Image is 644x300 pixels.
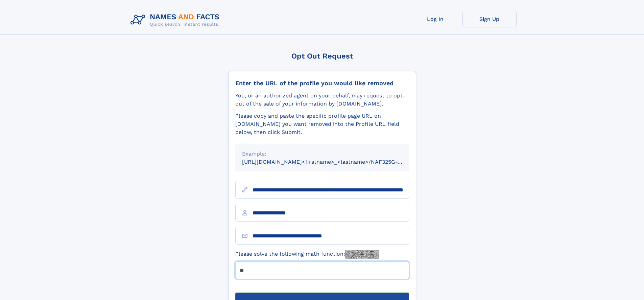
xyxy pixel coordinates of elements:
[235,112,409,136] div: Please copy and paste the specific profile page URL on [DOMAIN_NAME] you want removed into the Pr...
[462,11,517,27] a: Sign Up
[408,11,462,27] a: Log In
[242,159,422,165] small: [URL][DOMAIN_NAME]<firstname>_<lastname>/NAF325G-xxxxxxxx
[235,92,409,108] div: You, or an authorized agent on your behalf, may request to opt-out of the sale of your informatio...
[228,52,416,60] div: Opt Out Request
[235,250,379,259] label: Please solve the following math function:
[242,150,402,158] div: Example:
[128,11,225,29] img: Logo Names and Facts
[235,79,409,87] div: Enter the URL of the profile you would like removed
